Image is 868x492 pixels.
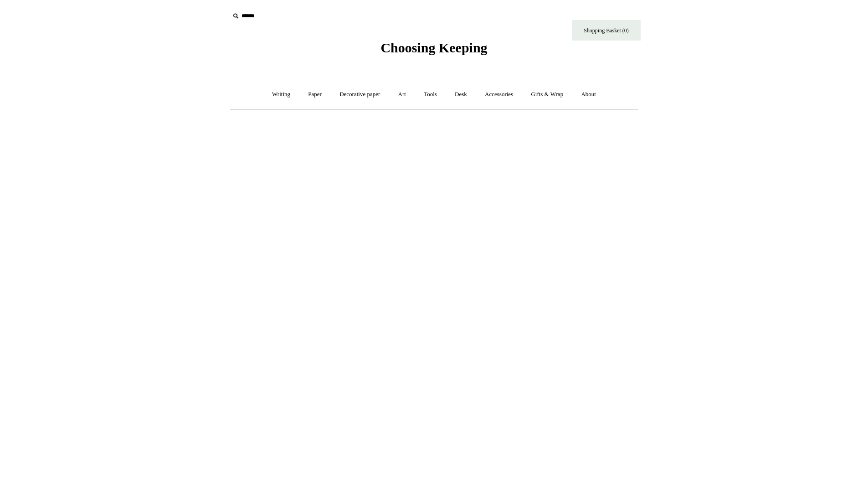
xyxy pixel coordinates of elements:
[264,82,298,107] a: Writing
[416,82,445,107] a: Tools
[380,40,487,55] span: Choosing Keeping
[447,82,475,107] a: Desk
[380,47,487,54] a: Choosing Keeping
[300,82,330,107] a: Paper
[331,82,388,107] a: Decorative paper
[572,20,641,41] a: Shopping Basket (0)
[390,82,414,107] a: Art
[523,82,571,107] a: Gifts & Wrap
[477,82,521,107] a: Accessories
[573,82,604,107] a: About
